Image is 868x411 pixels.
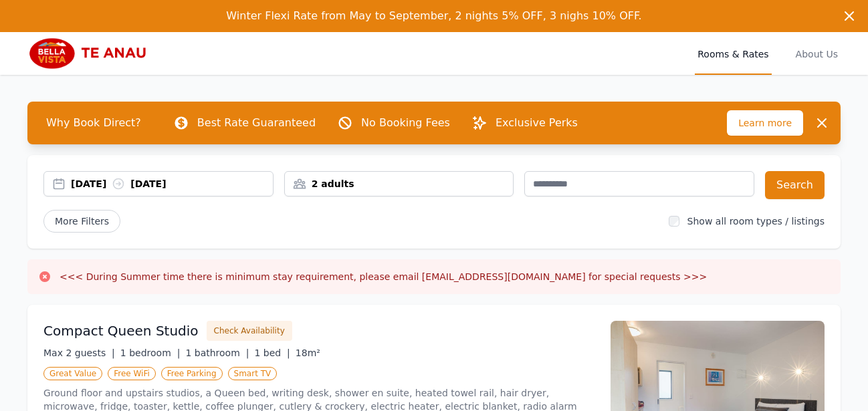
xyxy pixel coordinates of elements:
a: About Us [793,32,841,75]
span: Great Value [43,367,102,380]
h3: <<< During Summer time there is minimum stay requirement, please email [EMAIL_ADDRESS][DOMAIN_NAM... [60,270,707,283]
span: Why Book Direct? [35,110,152,136]
span: Free WiFi [108,367,156,380]
button: Check Availability [207,321,292,341]
span: Max 2 guests | [43,348,115,358]
span: Free Parking [161,367,223,380]
label: Show all room types / listings [687,216,825,227]
p: No Booking Fees [361,115,450,131]
span: Smart TV [228,367,278,380]
span: 18m² [296,348,320,358]
img: Bella Vista Te Anau [27,37,156,70]
p: Best Rate Guaranteed [197,115,316,131]
div: 2 adults [285,177,514,190]
span: 1 bathroom | [185,348,249,358]
span: Winter Flexi Rate from May to September, 2 nights 5% OFF, 3 nighs 10% OFF. [226,9,641,22]
span: Learn more [727,110,803,136]
button: Search [765,171,825,199]
span: More Filters [43,210,120,233]
h3: Compact Queen Studio [43,321,199,340]
span: 1 bed | [254,348,290,358]
span: 1 bedroom | [120,348,181,358]
a: Rooms & Rates [695,32,771,75]
p: Exclusive Perks [496,115,578,131]
div: [DATE] [DATE] [71,177,273,190]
